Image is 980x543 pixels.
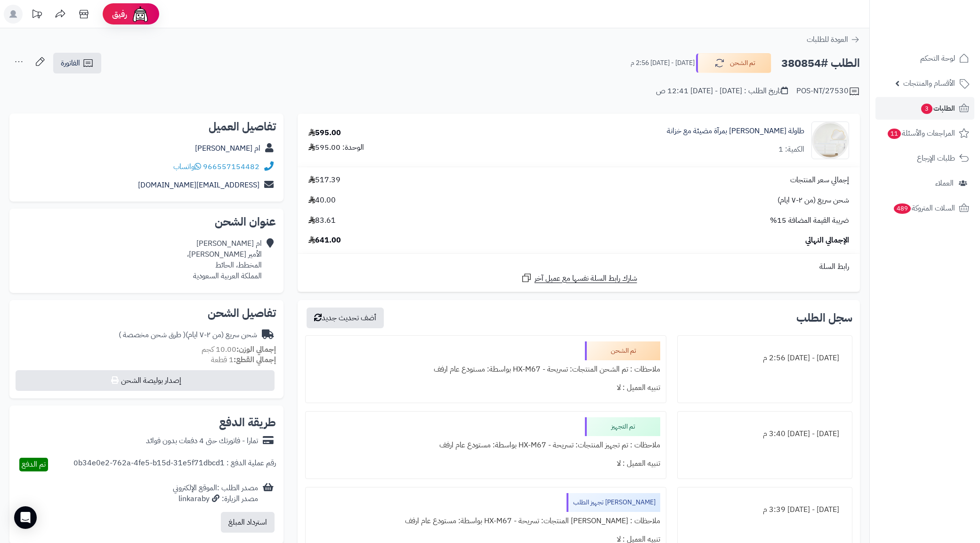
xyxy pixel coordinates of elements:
span: 3 [921,104,932,114]
div: [DATE] - [DATE] 3:39 م [683,501,846,519]
h2: عنوان الشحن [17,216,276,227]
span: الطلبات [920,102,955,115]
a: [EMAIL_ADDRESS][DOMAIN_NAME] [138,179,259,191]
a: الفاتورة [53,53,101,73]
span: شحن سريع (من ٢-٧ ايام) [778,195,849,206]
button: تم الشحن [696,53,771,73]
div: ام [PERSON_NAME] الأمير [PERSON_NAME]، المخطط، الحائط المملكة العربية السعودية [187,238,262,281]
a: الطلبات3 [875,97,974,120]
div: تم التجهيز [585,417,660,436]
span: 11 [888,129,901,139]
div: ملاحظات : تم تجهيز المنتجات: تسريحة - HX-M67 بواسطة: مستودع عام ارفف [311,436,660,454]
span: المراجعات والأسئلة [887,127,955,140]
small: 10.00 كجم [202,344,276,355]
div: رقم عملية الدفع : 0b34e0e2-762a-4fe5-b15d-31e5f71dbcd1 [73,458,276,471]
span: السلات المتروكة [893,202,955,215]
strong: إجمالي القطع: [234,354,276,365]
div: Open Intercom Messenger [14,506,37,529]
img: 1753514452-1-90x90.jpg [812,122,849,159]
h3: سجل الطلب [796,312,852,324]
button: إصدار بوليصة الشحن [16,370,275,391]
div: تمارا - فاتورتك حتى 4 دفعات بدون فوائد [146,436,258,446]
div: [DATE] - [DATE] 3:40 م [683,425,846,443]
div: POS-NT/27530 [796,86,860,97]
div: [PERSON_NAME] تجهيز الطلب [567,493,660,512]
div: مصدر الزيارة: linkaraby [173,494,258,504]
a: طلبات الإرجاع [875,147,974,170]
button: استرداد المبلغ [221,512,275,533]
div: 595.00 [308,128,341,138]
div: الوحدة: 595.00 [308,142,364,153]
span: 641.00 [308,235,341,246]
span: ( طرق شحن مخصصة ) [119,329,186,340]
h2: طريقة الدفع [219,417,276,428]
span: الأقسام والمنتجات [903,77,955,90]
div: تاريخ الطلب : [DATE] - [DATE] 12:41 ص [656,86,788,97]
a: واتساب [173,161,201,172]
span: 489 [894,203,911,214]
a: شارك رابط السلة نفسها مع عميل آخر [521,272,637,284]
span: الفاتورة [61,57,80,69]
div: شحن سريع (من ٢-٧ ايام) [119,330,257,340]
img: logo-2.png [916,25,971,45]
a: تحديثات المنصة [25,5,49,26]
span: لوحة التحكم [920,52,955,65]
a: المراجعات والأسئلة11 [875,122,974,145]
div: مصدر الطلب :الموقع الإلكتروني [173,483,258,504]
span: تم الدفع [22,459,46,470]
span: العودة للطلبات [807,34,848,45]
img: ai-face.png [131,5,150,24]
a: 966557154482 [203,161,259,172]
a: لوحة التحكم [875,47,974,70]
span: طلبات الإرجاع [917,152,955,165]
a: ام [PERSON_NAME] [195,143,260,154]
div: تم الشحن [585,341,660,360]
span: رفيق [112,8,127,20]
a: العملاء [875,172,974,195]
span: 517.39 [308,175,340,186]
span: إجمالي سعر المنتجات [790,175,849,186]
div: الكمية: 1 [778,144,804,155]
div: ملاحظات : تم الشحن المنتجات: تسريحة - HX-M67 بواسطة: مستودع عام ارفف [311,360,660,379]
small: [DATE] - [DATE] 2:56 م [631,58,695,68]
a: العودة للطلبات [807,34,860,45]
div: تنبيه العميل : لا [311,454,660,473]
h2: تفاصيل العميل [17,121,276,132]
span: 40.00 [308,195,336,206]
span: ضريبة القيمة المضافة 15% [770,215,849,226]
h2: الطلب #380854 [781,54,860,73]
div: تنبيه العميل : لا [311,379,660,397]
div: ملاحظات : [PERSON_NAME] المنتجات: تسريحة - HX-M67 بواسطة: مستودع عام ارفف [311,512,660,530]
button: أضف تحديث جديد [307,308,384,328]
div: [DATE] - [DATE] 2:56 م [683,349,846,367]
span: شارك رابط السلة نفسها مع عميل آخر [535,273,637,284]
a: طاولة [PERSON_NAME] بمرآة مضيئة مع خزانة [667,126,804,137]
small: 1 قطعة [211,354,276,365]
span: العملاء [935,177,954,190]
div: رابط السلة [301,261,856,272]
strong: إجمالي الوزن: [236,344,276,355]
a: السلات المتروكة489 [875,197,974,219]
h2: تفاصيل الشحن [17,308,276,319]
span: 83.61 [308,215,336,226]
span: الإجمالي النهائي [805,235,849,246]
